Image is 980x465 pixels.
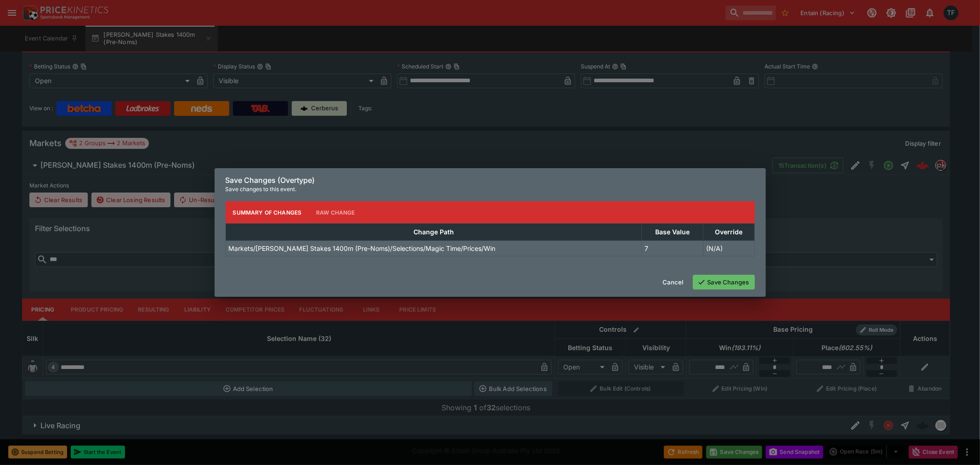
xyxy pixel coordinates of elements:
[642,224,703,241] th: Base Value
[309,201,363,223] button: Raw Change
[226,201,309,223] button: Summary of Changes
[703,224,754,241] th: Override
[226,224,642,241] th: Change Path
[657,275,689,289] button: Cancel
[226,176,755,185] h6: Save Changes (Overtype)
[226,185,755,194] p: Save changes to this event.
[693,275,755,289] button: Save Changes
[703,241,754,256] td: (N/A)
[229,244,496,253] p: Markets/[PERSON_NAME] Stakes 1400m (Pre-Noms)/Selections/Magic Time/Prices/Win
[642,241,703,256] td: 7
